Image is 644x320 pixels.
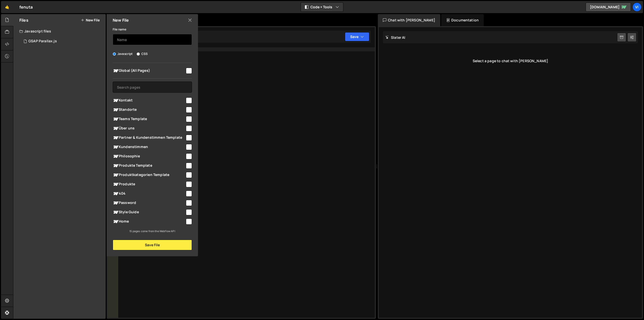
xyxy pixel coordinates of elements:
[129,229,175,233] small: 15 pages come from the Webflow API
[113,125,185,131] span: Über uns
[113,163,185,169] span: Produkte Template
[632,3,641,12] a: Vi
[113,209,185,215] span: Style Guide
[113,153,185,159] span: Philosophie
[113,68,185,74] span: Global (All Pages)
[81,18,100,22] button: New File
[113,219,185,225] span: Home
[1,1,13,13] a: 🤙
[28,39,57,44] div: GSAP Parallax.js
[301,3,343,12] button: Code + Tools
[385,35,406,40] h2: Slater AI
[113,34,192,45] input: Name
[378,14,440,26] div: Chat with [PERSON_NAME]
[113,82,192,93] input: Search pages
[113,144,185,150] span: Kundenstimmen
[113,200,185,206] span: Password
[113,172,185,178] span: Produktkategorien Template
[113,27,126,32] label: File name
[113,52,116,56] input: Javascript
[113,240,192,250] button: Save File
[19,36,106,46] div: 16908/46285.js
[13,26,106,36] div: Javascript files
[113,107,185,113] span: Standorte
[137,52,140,56] input: CSS
[113,17,129,23] h2: New File
[586,3,631,12] a: [DOMAIN_NAME]
[383,51,638,71] div: Select a page to chat with [PERSON_NAME]
[113,135,185,141] span: Partner & Kundenstimmen Template
[113,97,185,103] span: Kontakt
[113,51,133,56] label: Javascript
[113,191,185,197] span: 404
[345,32,369,41] button: Save
[19,4,33,10] div: fenuta
[113,116,185,122] span: Teams Template
[137,51,148,56] label: CSS
[19,17,28,23] h2: Files
[441,14,484,26] div: Documentation
[113,181,185,187] span: Produkte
